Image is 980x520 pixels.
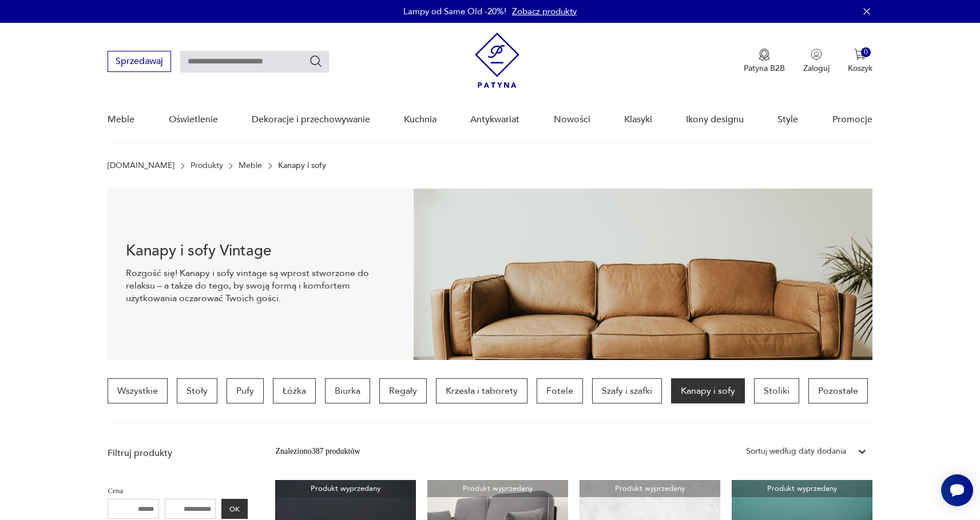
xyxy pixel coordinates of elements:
[108,51,171,72] button: Sprzedawaj
[273,378,316,403] a: Łóżka
[512,6,577,17] a: Zobacz produkty
[108,378,168,403] a: Wszystkie
[108,485,248,497] p: Cena
[686,98,744,142] a: Ikony designu
[108,447,248,459] p: Filtruj produkty
[169,98,218,142] a: Oświetlenie
[777,98,798,142] a: Style
[744,49,785,74] button: Patyna B2B
[108,58,171,66] a: Sprzedawaj
[309,54,323,68] button: Szukaj
[554,98,590,142] a: Nowości
[278,161,326,170] p: Kanapy i sofy
[108,161,174,170] a: [DOMAIN_NAME]
[191,161,223,170] a: Produkty
[744,49,785,74] a: Ikona medaluPatyna B2B
[832,98,872,142] a: Promocje
[470,98,519,142] a: Antykwariat
[379,378,427,403] a: Regały
[754,378,799,403] a: Stoliki
[239,161,262,170] a: Meble
[227,378,264,403] a: Pufy
[803,63,830,74] p: Zaloguj
[537,378,583,403] a: Fotele
[414,189,872,360] img: 4dcd11543b3b691785adeaf032051535.jpg
[744,63,785,74] p: Patyna B2B
[275,445,360,458] div: Znaleziono 387 produktów
[808,378,868,403] a: Pozostałe
[404,98,437,142] a: Kuchnia
[126,244,395,258] h1: Kanapy i sofy Vintage
[848,49,872,74] button: 0Koszyk
[436,378,527,403] a: Krzesła i taborety
[803,49,830,74] button: Zaloguj
[848,63,872,74] p: Koszyk
[475,33,519,88] img: Patyna - sklep z meblami i dekoracjami vintage
[624,98,652,142] a: Klasyki
[108,98,134,142] a: Meble
[861,47,871,57] div: 0
[177,378,217,403] a: Stoły
[403,6,506,17] p: Lampy od Same Old -20%!
[941,474,973,506] iframe: Smartsupp widget button
[252,98,370,142] a: Dekoracje i przechowywanie
[325,378,370,403] a: Biurka
[126,267,395,305] p: Rozgość się! Kanapy i sofy vintage są wprost stworzone do relaksu – a także do tego, by swoją for...
[759,49,770,61] img: Ikona medalu
[854,49,866,60] img: Ikona koszyka
[811,49,822,60] img: Ikonka użytkownika
[671,378,745,403] a: Kanapy i sofy
[221,499,248,519] button: OK
[592,378,662,403] a: Szafy i szafki
[746,445,846,458] div: Sortuj według daty dodania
